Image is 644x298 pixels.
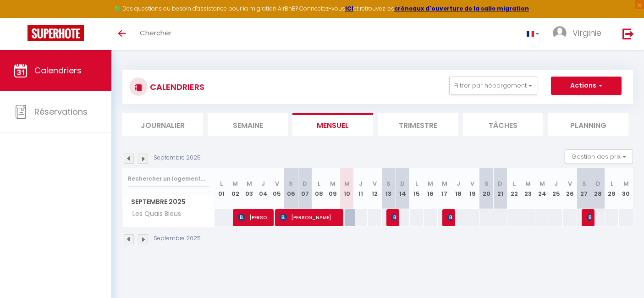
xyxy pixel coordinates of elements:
[330,179,336,188] abbr: M
[484,179,489,188] abbr: S
[619,168,633,209] th: 30
[539,179,545,188] abbr: M
[438,168,451,209] th: 17
[298,168,312,209] th: 07
[133,18,178,50] a: Chercher
[442,179,447,188] abbr: M
[465,168,479,209] th: 19
[284,168,298,209] th: 06
[148,77,204,97] h3: CALENDRIERS
[382,168,396,209] th: 13
[122,113,203,136] li: Journalier
[256,168,270,209] th: 04
[275,179,279,188] abbr: V
[611,179,613,188] abbr: L
[303,179,307,188] abbr: D
[546,18,613,50] a: ... Virginie
[232,179,238,188] abbr: M
[400,179,405,188] abbr: D
[447,209,452,226] span: [PERSON_NAME]
[34,106,88,117] span: Réservations
[596,179,600,188] abbr: D
[391,209,396,226] span: [PERSON_NAME]
[513,179,516,188] abbr: L
[396,168,409,209] th: 14
[124,209,183,219] span: Les Quais Bleus
[521,168,535,209] th: 23
[154,234,201,243] p: Septembre 2025
[498,179,502,188] abbr: D
[410,168,424,209] th: 15
[228,168,242,209] th: 02
[220,179,223,188] abbr: L
[622,28,634,39] img: logout
[208,113,288,136] li: Semaine
[34,65,82,76] span: Calendriers
[535,168,549,209] th: 24
[449,77,537,95] button: Filtrer par hébergement
[247,179,252,188] abbr: M
[345,5,353,12] a: ICI
[215,168,228,209] th: 01
[554,179,558,188] abbr: J
[457,179,460,188] abbr: J
[428,179,433,188] abbr: M
[479,168,493,209] th: 20
[28,25,84,41] img: Super Booking
[623,179,629,188] abbr: M
[359,179,363,188] abbr: J
[344,179,350,188] abbr: M
[525,179,531,188] abbr: M
[378,113,458,136] li: Trimestre
[565,149,633,163] button: Gestion des prix
[373,179,377,188] abbr: V
[394,5,529,12] a: créneaux d'ouverture de la salle migration
[318,179,320,188] abbr: L
[507,168,521,209] th: 22
[154,154,201,162] p: Septembre 2025
[340,168,353,209] th: 10
[582,179,586,188] abbr: S
[354,168,368,209] th: 11
[123,195,214,209] span: Septembre 2025
[553,26,567,40] img: ...
[451,168,465,209] th: 18
[424,168,437,209] th: 16
[568,179,572,188] abbr: V
[470,179,474,188] abbr: V
[551,77,622,95] button: Actions
[415,179,418,188] abbr: L
[140,28,171,38] span: Chercher
[326,168,340,209] th: 09
[270,168,284,209] th: 05
[242,168,256,209] th: 03
[572,27,601,39] span: Virginie
[563,168,577,209] th: 26
[386,179,391,188] abbr: S
[368,168,381,209] th: 12
[128,171,209,187] input: Rechercher un logement...
[463,113,544,136] li: Tâches
[587,209,591,226] span: Tess Docaigne
[261,179,265,188] abbr: J
[605,168,619,209] th: 29
[549,168,563,209] th: 25
[289,179,293,188] abbr: S
[292,113,373,136] li: Mensuel
[591,168,605,209] th: 28
[493,168,507,209] th: 21
[548,113,628,136] li: Planning
[577,168,591,209] th: 27
[238,209,270,226] span: [PERSON_NAME]
[280,209,339,226] span: [PERSON_NAME]
[312,168,326,209] th: 08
